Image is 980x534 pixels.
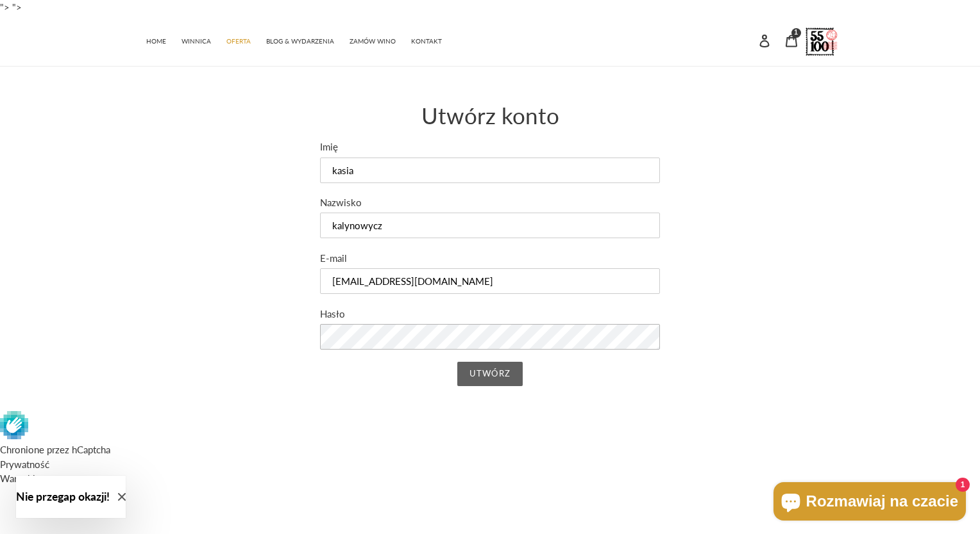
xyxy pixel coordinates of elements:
[320,102,660,129] h1: Utwórz konto
[220,31,257,49] a: OFERTA
[320,195,660,210] label: Nazwisko
[320,307,660,321] label: Hasło
[778,26,805,54] a: 1
[175,31,217,49] a: WINNICA
[794,29,798,36] span: 1
[146,37,166,45] span: HOME
[182,37,211,45] span: WINNICA
[260,31,341,49] a: BLOG & WYDARZENIA
[266,37,334,45] span: BLOG & WYDARZENIA
[770,482,970,524] inbox-online-store-chat: Czat w sklepie online Shopify
[411,37,442,45] span: KONTAKT
[140,31,173,49] a: HOME
[226,37,251,45] span: OFERTA
[350,37,396,45] span: ZAMÓW WINO
[405,31,448,49] a: KONTAKT
[343,31,402,49] a: ZAMÓW WINO
[457,362,522,386] input: Utwórz
[320,251,660,266] label: E-mail
[320,140,660,154] label: Imię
